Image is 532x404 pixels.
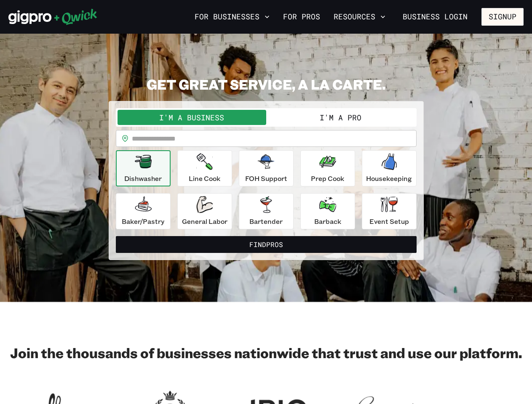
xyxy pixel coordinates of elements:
p: Baker/Pastry [122,216,164,226]
button: I'm a Pro [266,110,415,125]
button: Line Cook [177,150,232,186]
a: Business Login [396,8,475,26]
button: Event Setup [362,193,417,229]
p: Event Setup [369,216,409,226]
h2: Join the thousands of businesses nationwide that trust and use our platform. [8,344,524,361]
button: Barback [300,193,355,229]
p: Prep Cook [311,173,344,183]
p: Dishwasher [124,173,162,183]
button: Prep Cook [300,150,355,186]
button: Resources [330,10,389,24]
p: Bartender [249,216,283,226]
button: FindPros [116,236,417,253]
button: I'm a Business [118,110,266,125]
p: Housekeeping [366,173,412,183]
p: General Labor [182,216,227,226]
button: For Businesses [191,10,273,24]
button: General Labor [177,193,232,229]
button: Dishwasher [116,150,171,186]
button: Bartender [239,193,294,229]
p: Line Cook [189,173,220,183]
button: Signup [481,8,524,26]
button: FOH Support [239,150,294,186]
a: For Pros [280,10,323,24]
p: FOH Support [245,173,287,183]
button: Housekeeping [362,150,417,186]
button: Baker/Pastry [116,193,171,229]
p: Barback [314,216,341,226]
h2: GET GREAT SERVICE, A LA CARTE. [109,76,424,93]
